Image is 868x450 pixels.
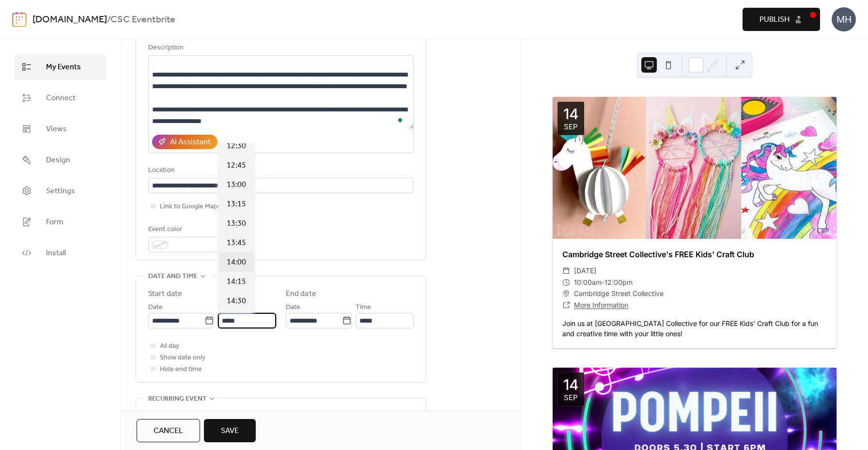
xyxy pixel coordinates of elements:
[148,224,226,235] div: Event color
[15,178,106,204] a: Settings
[15,240,106,266] a: Install
[743,8,820,31] button: Publish
[562,288,570,299] div: ​
[152,135,217,149] button: AI Assistant
[562,249,754,259] a: Cambridge Street Collective's FREE Kids' Craft Club
[602,277,604,288] span: -
[574,288,664,299] span: Cambridge Street Collective
[46,62,81,73] span: My Events
[564,123,578,130] div: Sep
[563,107,579,121] div: 14
[15,116,106,142] a: Views
[562,265,570,277] div: ​
[137,419,200,442] button: Cancel
[32,11,107,29] a: [DOMAIN_NAME]
[154,425,183,437] span: Cancel
[46,248,66,259] span: Install
[15,209,106,235] a: Form
[227,199,246,210] span: 13:15
[148,165,412,176] div: Location
[759,14,790,26] span: Publish
[221,425,239,437] span: Save
[218,302,233,313] span: Time
[227,257,246,268] span: 14:00
[286,302,300,313] span: Date
[227,160,246,171] span: 12:45
[160,201,221,213] span: Link to Google Maps
[46,217,63,228] span: Form
[160,352,205,364] span: Show date only
[15,147,106,173] a: Design
[286,288,316,300] div: End date
[46,124,67,135] span: Views
[148,393,207,405] span: Recurring event
[832,7,856,31] div: MH
[227,276,246,288] span: 14:15
[227,140,246,152] span: 12:30
[574,277,602,288] span: 10:00am
[574,301,628,309] a: More Information
[553,318,837,339] div: Join us at [GEOGRAPHIC_DATA] Collective for our FREE Kids' Craft Club for a fun and creative time...
[562,299,570,311] div: ​
[562,277,570,288] div: ​
[148,42,412,54] div: Description
[12,12,27,27] img: logo
[563,377,579,392] div: 14
[227,218,246,230] span: 13:30
[160,364,202,375] span: Hide end time
[46,155,70,166] span: Design
[574,265,596,277] span: [DATE]
[148,302,163,313] span: Date
[356,302,371,313] span: Time
[160,341,179,352] span: All day
[46,186,75,197] span: Settings
[107,11,110,29] b: /
[564,394,578,401] div: Sep
[15,54,106,80] a: My Events
[170,137,211,148] div: AI Assistant
[227,237,246,249] span: 13:45
[227,179,246,191] span: 13:00
[204,419,256,442] button: Save
[15,85,106,111] a: Connect
[604,277,633,288] span: 12:00pm
[148,288,182,300] div: Start date
[227,295,246,307] span: 14:30
[148,55,414,129] textarea: To enrich screen reader interactions, please activate Accessibility in Grammarly extension settings
[148,271,198,282] span: Date and time
[46,93,76,104] span: Connect
[110,11,175,29] b: CSC Eventbrite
